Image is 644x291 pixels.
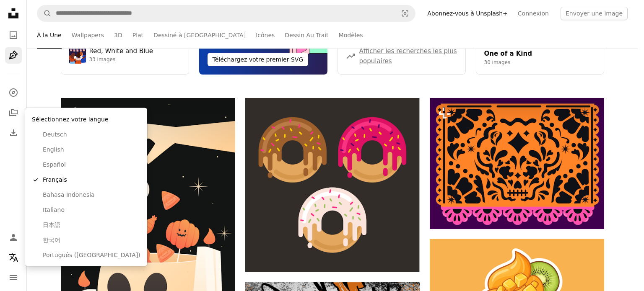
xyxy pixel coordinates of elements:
[25,108,147,266] div: Langue
[43,146,140,154] span: English
[43,161,140,169] span: Español
[43,206,140,214] span: Italiano
[43,131,140,139] span: Deutsch
[43,176,140,184] span: Français
[43,191,140,199] span: Bahasa Indonesia
[43,221,140,229] span: 日本語
[43,251,140,259] span: Português ([GEOGRAPHIC_DATA])
[43,236,140,244] span: 한국어
[5,249,22,266] button: Langue
[29,111,144,127] div: Sélectionnez votre langue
